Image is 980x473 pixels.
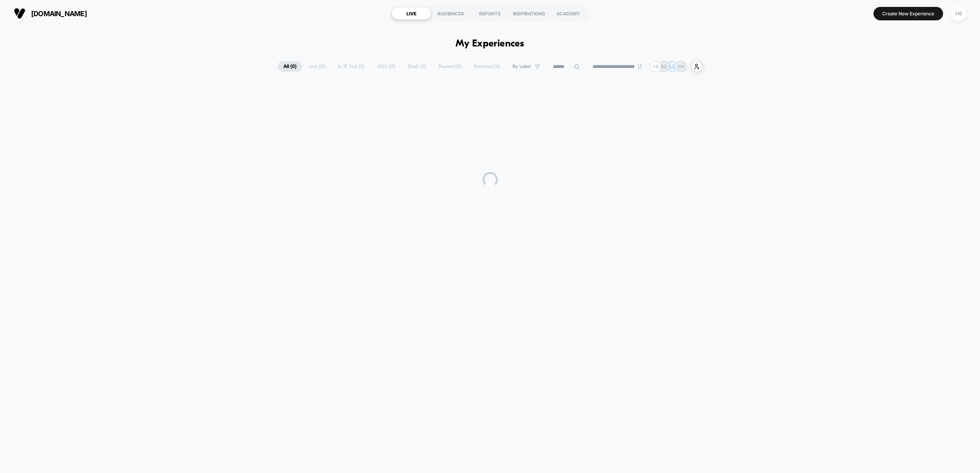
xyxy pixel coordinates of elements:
[278,61,302,72] span: All ( 0 )
[661,64,667,69] p: BD
[637,64,642,69] img: end
[509,7,549,20] div: INSPIRATIONS
[549,7,588,20] div: ACADEMY
[31,10,87,18] span: [DOMAIN_NAME]
[12,7,89,20] button: [DOMAIN_NAME]
[951,6,966,21] div: HE
[470,7,509,20] div: REPORTS
[949,6,968,21] button: HE
[678,64,684,69] p: PK
[874,7,943,20] button: Create New Experience
[670,64,676,69] p: LC
[14,8,25,19] img: Visually logo
[431,7,470,20] div: AUDIENCES
[512,64,531,69] span: By Label
[392,7,431,20] div: LIVE
[650,61,661,72] div: + 9
[456,38,524,50] h1: My Experiences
